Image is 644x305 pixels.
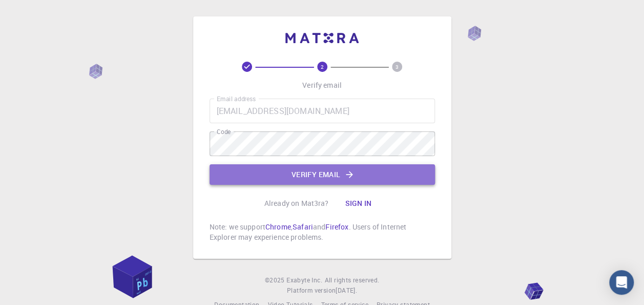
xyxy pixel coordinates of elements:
span: [DATE] . [336,286,357,294]
text: 3 [396,63,399,70]
p: Note: we support , and . Users of Internet Explorer may experience problems. [210,222,435,242]
text: 2 [321,63,324,70]
a: Chrome [265,222,291,232]
a: Safari [293,222,313,232]
label: Email address [217,94,256,103]
button: Verify email [210,164,435,185]
a: [DATE]. [336,285,357,296]
span: Platform version [287,285,336,296]
button: Sign in [337,193,380,214]
a: Firefox [325,222,348,232]
span: © 2025 [265,275,286,285]
span: Exabyte Inc. [286,276,322,284]
span: All rights reserved. [324,275,379,285]
p: Already on Mat3ra? [264,198,329,208]
div: Open Intercom Messenger [609,270,634,295]
p: Verify email [302,80,342,90]
label: Code [217,127,231,136]
a: Exabyte Inc. [286,275,322,285]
